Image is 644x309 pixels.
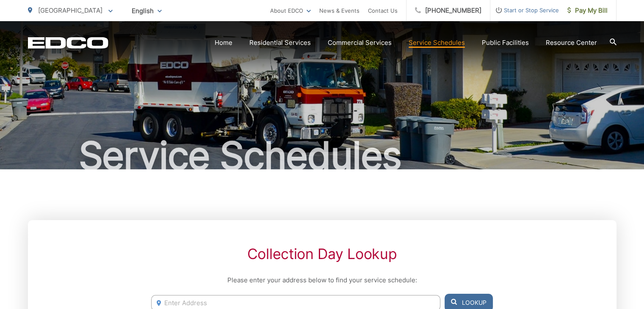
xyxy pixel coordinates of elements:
[28,37,108,49] a: EDCD logo. Return to the homepage.
[567,6,608,16] span: Pay My Bill
[125,3,168,18] span: English
[249,38,311,48] a: Residential Services
[546,38,597,48] a: Resource Center
[215,38,232,48] a: Home
[409,38,465,48] a: Service Schedules
[368,6,398,16] a: Contact Us
[151,275,492,285] p: Please enter your address below to find your service schedule:
[270,6,311,16] a: About EDCO
[482,38,529,48] a: Public Facilities
[319,6,359,16] a: News & Events
[38,6,102,14] span: [GEOGRAPHIC_DATA]
[328,38,392,48] a: Commercial Services
[151,246,492,262] h2: Collection Day Lookup
[28,135,616,177] h1: Service Schedules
